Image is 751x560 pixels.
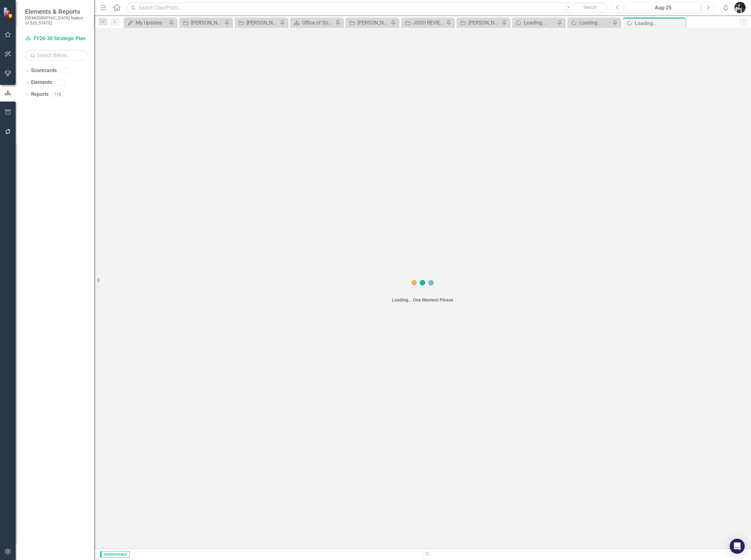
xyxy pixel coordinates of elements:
a: Elements [31,79,52,86]
div: Loading... [635,19,684,27]
a: JOSH REVIEW - CAPITAL [403,19,445,27]
div: JOSH REVIEW - CAPITAL [413,19,445,27]
img: Layla Freeman [734,2,746,13]
button: Aug-25 [625,2,701,13]
div: Office of Strategy Continuous Improvement Initiatives [302,19,334,27]
a: [PERSON_NAME] REVIEW - SOs [458,19,500,27]
div: 118 [52,92,64,97]
div: [PERSON_NAME] REVIEW [357,19,389,27]
input: Search ClearPoint... [127,2,607,13]
span: Elements & Reports [25,8,88,15]
div: Open Intercom Messenger [730,539,745,554]
div: [PERSON_NAME] REVIEW - SOs [468,19,500,27]
a: [PERSON_NAME]'s Team's SOs FY20-FY25 [236,19,278,27]
div: Loading... [524,19,555,27]
div: Loading... [579,19,611,27]
div: [PERSON_NAME]'s Team's Action Plans [191,19,223,27]
span: Search [583,5,597,10]
a: FY26-30 Strategic Plan [25,35,88,42]
a: Scorecards [31,67,57,74]
div: Aug-25 [628,4,698,12]
a: Office of Strategy Continuous Improvement Initiatives [292,19,334,27]
div: [PERSON_NAME]'s Team's SOs FY20-FY25 [247,19,278,27]
a: [PERSON_NAME] REVIEW [347,19,389,27]
a: My Updates [125,19,167,27]
a: Reports [31,91,49,98]
small: [DEMOGRAPHIC_DATA] Nation of [US_STATE] [25,15,88,26]
div: Loading... One Moment Please [392,297,453,303]
div: My Updates [136,19,167,27]
img: ClearPoint Strategy [3,7,14,18]
span: Administrator [100,551,130,557]
button: Search [574,3,606,12]
input: Search Below... [25,50,88,61]
a: Loading... [569,19,611,27]
a: Loading... [514,19,555,27]
a: [PERSON_NAME]'s Team's Action Plans [181,19,223,27]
